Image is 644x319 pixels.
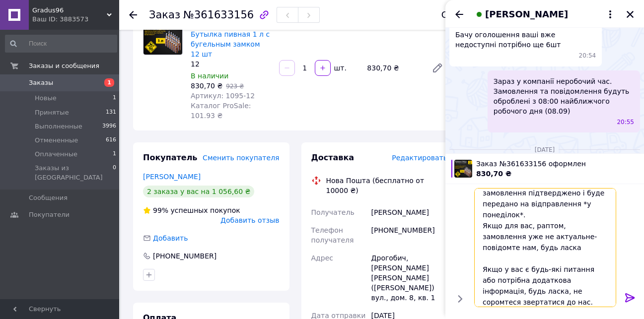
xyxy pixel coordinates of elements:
span: Заказы из [GEOGRAPHIC_DATA] [35,164,113,182]
a: Бутылка пивная 1 л с бугельным замком 12 шт [191,30,270,58]
div: Статус заказа [441,10,508,20]
span: В наличии [191,72,228,80]
span: Заказ №361633156 оформлен [476,159,638,169]
button: Назад [453,8,465,20]
span: 830,70 ₴ [191,82,222,90]
span: Получатель [311,208,355,216]
a: [PERSON_NAME] [143,173,201,181]
span: Артикул: 1095-12 [191,92,255,100]
span: 20:55 06.09.2025 [617,118,634,127]
span: Покупатель [143,153,197,162]
span: Адрес [311,254,333,262]
div: 12 [191,59,271,69]
span: 3996 [102,122,116,131]
img: 6329157967_w100_h100_butylka-pivnaya-1.jpg [454,160,472,178]
span: [PERSON_NAME] [485,8,568,21]
span: 0 [113,164,116,182]
button: Закрыть [624,8,636,20]
div: Ваш ID: 3883573 [32,15,119,24]
span: 20:54 06.09.2025 [579,52,596,60]
span: Сообщения [29,193,68,202]
div: [PERSON_NAME] [369,203,449,221]
span: Принятые [35,108,69,117]
div: шт. [332,63,348,73]
img: Бутылка пивная 1 л с бугельным замком 12 шт [143,16,182,55]
div: 2 заказа у вас на 1 056,60 ₴ [143,186,254,197]
span: 1 [104,78,114,87]
a: Редактировать [428,58,447,78]
span: Каталог ProSale: 101.93 ₴ [191,102,251,120]
span: Добавить [153,234,188,242]
input: Поиск [5,35,117,53]
span: Заказы и сообщения [29,62,99,70]
span: Телефон получателя [311,226,354,244]
span: Доставка [311,153,355,162]
span: Gradus96 [32,6,107,15]
span: Новые [35,94,57,103]
button: Показать кнопки [453,292,466,305]
span: 616 [106,136,116,145]
span: [DATE] [531,146,559,154]
span: Покупатели [29,210,70,219]
div: Вернуться назад [129,10,137,20]
span: 131 [106,108,116,117]
span: 923 ₴ [226,83,244,90]
span: Отмененные [35,136,78,145]
span: 1 [113,150,116,159]
div: 08.09.2025 [449,144,640,154]
button: [PERSON_NAME] [473,8,616,21]
span: Зараз у компанії неробочий час. Замовлення та повідомлення будуть оброблені з 08:00 найближчого р... [494,76,634,116]
div: [PHONE_NUMBER] [369,221,449,249]
div: [PHONE_NUMBER] [152,251,217,261]
span: Редактировать [392,154,447,162]
span: Сменить покупателя [203,154,279,162]
span: 99% [153,206,168,214]
span: 1 [113,94,116,103]
span: Заказы [29,78,53,87]
span: Оплаченные [35,150,77,159]
div: успешных покупок [143,205,240,215]
textarea: Добрий день! Дякуємо за ваше замовлення у нашому магазині, на сайті прому. Раді повідомити що ваш... [474,188,616,307]
span: №361633156 [183,9,254,21]
span: Заказ [149,9,180,21]
div: 830,70 ₴ [363,61,424,75]
span: 830,70 ₴ [476,170,511,178]
div: Дрогобич, [PERSON_NAME] [PERSON_NAME] ([PERSON_NAME]) вул., дом. 8, кв. 1 [369,249,449,307]
span: Добавить отзыв [220,216,279,224]
span: Добрий вечір маєте ще в наявності пляшки? Бачу оголошення ваші вже недоступні потрібно ще 6шт [455,10,596,50]
div: Нова Пошта (бесплатно от 10000 ₴) [324,176,450,195]
span: Выполненные [35,122,82,131]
